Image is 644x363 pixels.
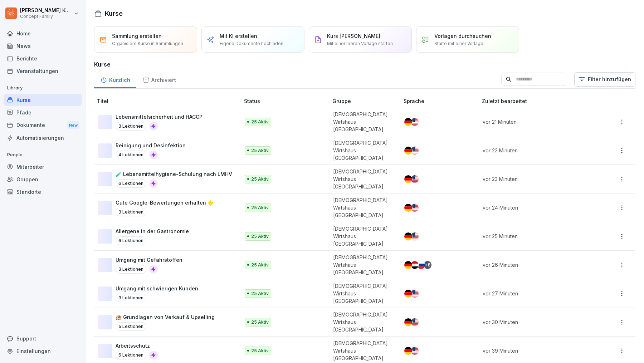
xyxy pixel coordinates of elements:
a: Kurse [4,94,82,106]
p: 3 Lektionen [116,294,146,302]
p: vor 26 Minuten [483,261,587,269]
p: People [4,149,82,161]
a: DokumenteNew [4,119,82,132]
p: vor 39 Minuten [483,347,587,354]
a: Automatisierungen [4,132,82,144]
p: vor 30 Minuten [483,318,587,326]
p: Starte mit einer Vorlage [434,40,483,47]
p: vor 27 Minuten [483,290,587,297]
p: Umgang mit Gefahrstoffen [116,256,182,264]
p: 3 Lektionen [116,122,146,131]
img: us.svg [411,347,419,355]
p: 25 Aktiv [251,262,269,268]
button: Filter hinzufügen [574,72,635,87]
p: Gute Google-Bewertungen erhalten 🌟 [116,199,214,206]
p: [DEMOGRAPHIC_DATA] Wirtshaus [GEOGRAPHIC_DATA] [333,339,392,362]
a: Home [4,27,82,40]
img: de.svg [404,147,412,154]
p: vor 21 Minuten [483,118,587,126]
img: eg.svg [411,261,419,269]
p: Allergene in der Gastronomie [116,227,189,235]
p: [DEMOGRAPHIC_DATA] Wirtshaus [GEOGRAPHIC_DATA] [333,139,392,162]
img: us.svg [411,147,419,154]
img: us.svg [411,204,419,212]
p: 3 Lektionen [116,208,146,216]
p: 25 Aktiv [251,147,269,154]
div: Support [4,332,82,345]
a: News [4,40,82,52]
p: 25 Aktiv [251,233,269,240]
img: ru.svg [417,261,425,269]
p: 25 Aktiv [251,205,269,211]
p: Mit KI erstellen [220,32,257,40]
p: [DEMOGRAPHIC_DATA] Wirtshaus [GEOGRAPHIC_DATA] [333,225,392,247]
p: Lebensmittelsicherheit und HACCP [116,113,203,121]
img: us.svg [411,118,419,126]
p: Titel [97,97,241,105]
p: 5 Lektionen [116,322,146,331]
p: 25 Aktiv [251,319,269,325]
p: Eigene Dokumente hochladen [220,40,283,47]
a: Pfade [4,106,82,119]
p: 6 Lektionen [116,351,146,359]
p: Sprache [404,97,479,105]
p: Umgang mit schwierigen Kunden [116,285,198,292]
img: de.svg [404,204,412,212]
p: Arbeitsschutz [116,342,158,349]
div: New [67,121,79,129]
p: vor 25 Minuten [483,232,587,240]
p: vor 22 Minuten [483,147,587,154]
a: Standorte [4,186,82,198]
a: Gruppen [4,173,82,186]
p: [PERSON_NAME] Komarov [20,8,72,14]
a: Einstellungen [4,345,82,357]
p: vor 23 Minuten [483,175,587,183]
a: Archiviert [136,70,182,88]
a: Kürzlich [94,70,136,88]
p: 25 Aktiv [251,348,269,354]
div: Veranstaltungen [4,65,82,77]
h3: Kurse [94,60,635,69]
img: us.svg [411,232,419,240]
p: Library [4,82,82,94]
p: 6 Lektionen [116,179,146,188]
p: 25 Aktiv [251,176,269,182]
div: + 8 [424,261,431,269]
img: de.svg [404,175,412,183]
p: Sammlung erstellen [112,32,162,40]
p: Zuletzt bearbeitet [482,97,596,105]
p: [DEMOGRAPHIC_DATA] Wirtshaus [GEOGRAPHIC_DATA] [333,168,392,190]
img: de.svg [404,118,412,126]
p: 🧪 Lebensmittelhygiene-Schulung nach LMHV [116,170,232,178]
div: Berichte [4,52,82,65]
img: us.svg [411,290,419,298]
p: Gruppe [332,97,401,105]
img: de.svg [404,232,412,240]
p: Concept Family [20,14,72,19]
a: Mitarbeiter [4,161,82,173]
p: [DEMOGRAPHIC_DATA] Wirtshaus [GEOGRAPHIC_DATA] [333,111,392,133]
div: Dokumente [4,119,82,132]
img: de.svg [404,261,412,269]
img: de.svg [404,318,412,326]
img: de.svg [404,347,412,355]
p: [DEMOGRAPHIC_DATA] Wirtshaus [GEOGRAPHIC_DATA] [333,282,392,305]
p: 6 Lektionen [116,236,146,245]
img: us.svg [411,318,419,326]
p: 3 Lektionen [116,265,146,274]
p: [DEMOGRAPHIC_DATA] Wirtshaus [GEOGRAPHIC_DATA] [333,254,392,276]
p: 🏨 Grundlagen von Verkauf & Upselling [116,313,215,321]
p: Vorlagen durchsuchen [434,32,491,40]
h1: Kurse [105,9,123,18]
img: us.svg [411,175,419,183]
